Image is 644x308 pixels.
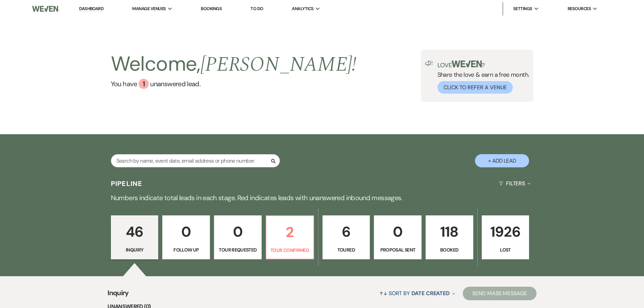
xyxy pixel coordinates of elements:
[201,6,222,11] a: Bookings
[568,5,591,12] span: Resources
[463,287,536,300] button: Send Mass Message
[218,246,257,254] p: Tour Requested
[200,49,357,80] span: [PERSON_NAME] !
[496,174,533,192] button: Filters
[251,6,263,11] a: To Do
[108,288,129,302] span: Inquiry
[374,215,422,259] a: 0Proposal Sent
[111,79,357,89] a: You have 1 unanswered lead.
[437,61,529,68] p: Love ?
[270,221,309,243] p: 2
[378,246,417,254] p: Proposal Sent
[411,290,450,297] span: Date Created
[270,246,309,254] p: Tour Confirmed
[430,220,469,243] p: 118
[79,6,103,12] a: Dashboard
[111,179,143,188] h3: Pipeline
[167,246,206,254] p: Follow Up
[379,290,387,297] span: ↑↓
[162,215,210,259] a: 0Follow Up
[430,246,469,254] p: Booked
[111,50,357,79] h2: Welcome,
[486,220,525,243] p: 1926
[139,79,149,89] div: 1
[111,215,159,259] a: 46Inquiry
[482,215,529,259] a: 1926Lost
[218,220,257,243] p: 0
[79,192,566,203] p: Numbers indicate total leads in each stage. Red indicates leads with unanswered inbound messages.
[323,215,370,259] a: 6Toured
[327,246,366,254] p: Toured
[426,215,473,259] a: 118Booked
[486,246,525,254] p: Lost
[292,5,313,12] span: Analytics
[214,215,262,259] a: 0Tour Requested
[167,220,206,243] p: 0
[378,220,417,243] p: 0
[115,246,154,254] p: Inquiry
[32,2,58,16] img: Weven Logo
[132,5,166,12] span: Manage Venues
[327,220,366,243] p: 6
[266,215,314,259] a: 2Tour Confirmed
[452,61,482,67] img: weven-logo-green.svg
[475,154,529,167] button: + Add Lead
[425,61,433,66] img: loud-speaker-illustration.svg
[377,284,458,302] button: Sort By Date Created
[111,154,280,167] input: Search by name, event date, email address or phone number
[513,5,532,12] span: Settings
[115,220,154,243] p: 46
[437,81,513,94] button: Click to Refer a Venue
[433,61,529,94] div: Share the love & earn a free month.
